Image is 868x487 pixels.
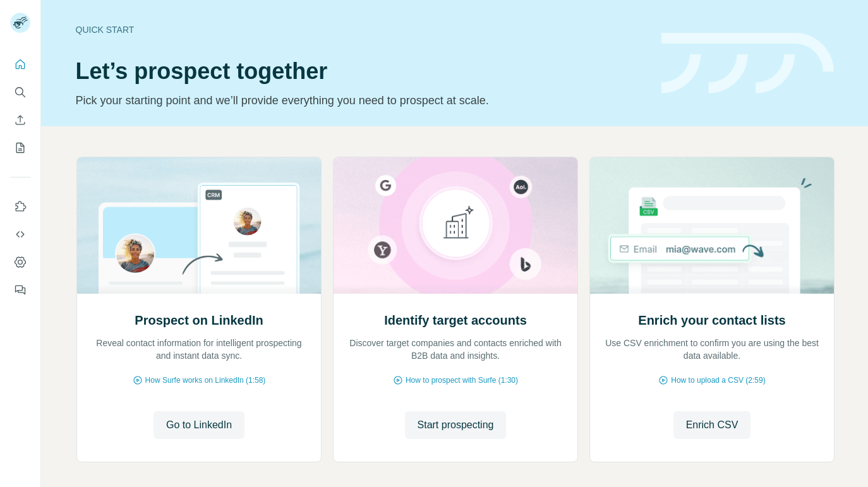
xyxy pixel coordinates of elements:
h2: Prospect on LinkedIn [135,311,263,329]
button: Quick start [10,53,30,76]
span: How to upload a CSV (2:59) [671,375,765,386]
img: banner [661,33,834,94]
span: Enrich CSV [686,418,738,433]
p: Reveal contact information for intelligent prospecting and instant data sync. [90,337,308,362]
button: Start prospecting [405,411,507,439]
button: Use Surfe API [10,223,30,246]
h1: Let’s prospect together [76,59,646,84]
button: Feedback [10,279,30,301]
button: Use Surfe on LinkedIn [10,195,30,218]
button: Enrich CSV [673,411,751,439]
img: Prospect on LinkedIn [76,157,322,294]
h2: Identify target accounts [384,311,527,329]
p: Discover target companies and contacts enriched with B2B data and insights. [346,337,565,362]
button: Search [10,81,30,104]
button: My lists [10,136,30,159]
img: Enrich your contact lists [589,157,835,294]
img: Identify target accounts [333,157,578,294]
span: Start prospecting [418,418,494,433]
p: Pick your starting point and we’ll provide everything you need to prospect at scale. [76,92,646,109]
h2: Enrich your contact lists [638,311,785,329]
button: Dashboard [10,251,30,274]
p: Use CSV enrichment to confirm you are using the best data available. [603,337,821,362]
span: How to prospect with Surfe (1:30) [406,375,518,386]
span: How Surfe works on LinkedIn (1:58) [145,375,266,386]
div: Quick start [76,23,646,36]
button: Enrich CSV [10,109,30,131]
span: Go to LinkedIn [166,418,232,433]
button: Go to LinkedIn [154,411,244,439]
